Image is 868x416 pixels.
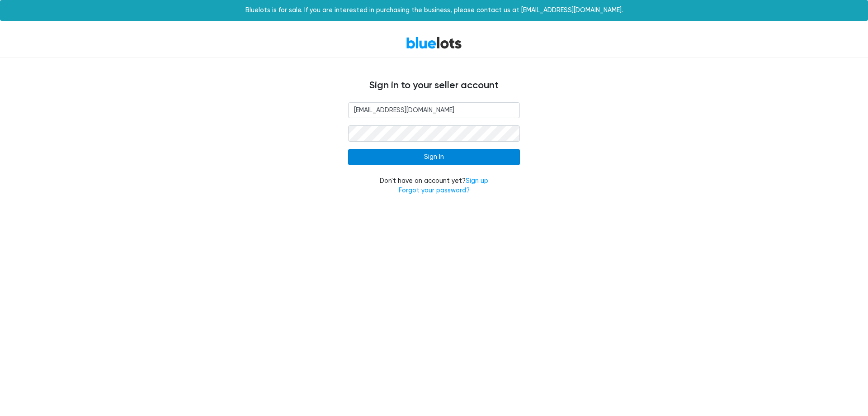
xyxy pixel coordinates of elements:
[348,176,520,196] div: Don't have an account yet?
[399,186,470,194] a: Forgot your password?
[348,102,520,119] input: Email
[163,80,705,91] h4: Sign in to your seller account
[466,177,488,185] a: Sign up
[406,36,462,49] a: BlueLots
[348,149,520,165] input: Sign In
